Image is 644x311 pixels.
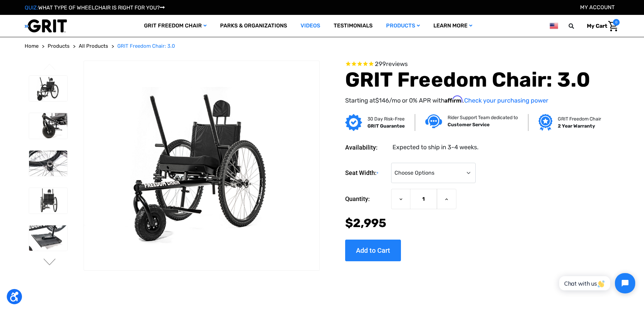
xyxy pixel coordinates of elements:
strong: 2 Year Warranty [558,123,595,129]
span: QUIZ: [25,4,38,11]
img: us.png [550,22,558,30]
img: GRIT Freedom Chair: 3.0 [29,225,67,251]
img: Cart [608,21,618,31]
a: Cart with 0 items [582,19,620,33]
span: My Cart [587,23,607,29]
label: Seat Width: [345,163,388,183]
a: Products [379,15,427,37]
label: Quantity: [345,189,388,209]
a: Account [580,4,615,10]
a: Home [25,42,39,50]
input: Add to Cart [345,240,401,261]
span: Affirm [445,95,462,103]
span: All Products [79,43,108,49]
strong: GRIT Guarantee [367,123,405,129]
a: Parks & Organizations [213,15,294,37]
a: GRIT Freedom Chair: 3.0 [117,42,175,50]
h1: GRIT Freedom Chair: 3.0 [345,68,599,92]
a: All Products [79,42,108,50]
img: GRIT Freedom Chair: 3.0 [29,113,67,139]
span: reviews [386,60,408,68]
img: GRIT Freedom Chair: 3.0 [29,188,67,214]
button: Go to slide 3 of 3 [43,64,57,72]
span: Products [48,43,70,49]
span: $2,995 [345,216,386,230]
input: Search [572,19,582,33]
p: Rider Support Team dedicated to [448,114,518,121]
img: GRIT Freedom Chair: 3.0 [29,76,67,102]
a: Videos [294,15,327,37]
button: Go to slide 2 of 3 [43,259,57,267]
span: 299 reviews [375,60,408,68]
span: 0 [613,19,620,26]
img: GRIT Freedom Chair: 3.0 [29,151,67,176]
p: Starting at /mo or 0% APR with . [345,95,599,105]
img: GRIT Guarantee [345,114,362,131]
a: Testimonials [327,15,379,37]
span: Rated 4.6 out of 5 stars 299 reviews [345,61,599,68]
img: GRIT Freedom Chair: 3.0 [84,87,319,244]
img: Grit freedom [539,114,552,131]
span: GRIT Freedom Chair: 3.0 [117,43,175,49]
dd: Expected to ship in 3-4 weeks. [392,143,479,152]
a: QUIZ:WHAT TYPE OF WHEELCHAIR IS RIGHT FOR YOU? [25,4,165,11]
a: GRIT Freedom Chair [137,15,213,37]
span: $146 [375,97,389,104]
span: Home [25,43,39,49]
strong: Customer Service [448,122,490,128]
a: Learn More [427,15,479,37]
iframe: Tidio Chat [552,267,641,299]
img: GRIT All-Terrain Wheelchair and Mobility Equipment [25,19,67,33]
a: Check your purchasing power - Learn more about Affirm Financing (opens in modal) [464,97,548,104]
p: 30 Day Risk-Free [367,115,405,123]
a: Products [48,42,70,50]
nav: Breadcrumb [25,42,620,50]
img: Customer service [425,114,442,128]
dt: Availability: [345,143,388,152]
p: GRIT Freedom Chair [558,115,601,123]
